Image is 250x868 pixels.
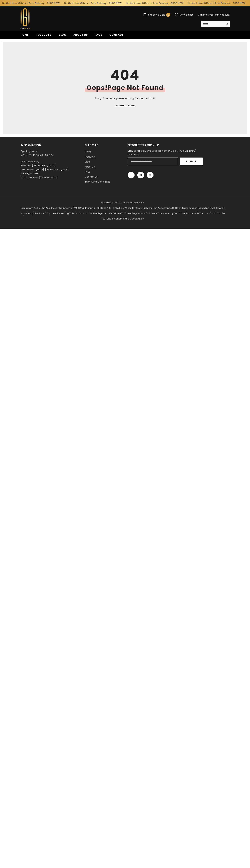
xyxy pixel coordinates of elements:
p: [EMAIL_ADDRESS][DOMAIN_NAME] [21,176,58,180]
p: [PHONE_NUMBER] [21,172,40,176]
h2: Oops!Page Not Found [85,85,165,91]
span: FAQs [85,170,90,173]
a: FAQs [85,169,90,174]
span: About us [85,165,95,168]
a: My Wish List [175,13,193,16]
a: FAQs [91,33,106,39]
a: Blog [85,159,90,164]
a: Sign In [197,13,205,16]
a: Products [32,33,55,39]
h1: 404 [64,68,186,82]
h2: Site Map [85,143,122,147]
a: Contact us [85,174,98,179]
span: Terms and Conditions [85,180,110,183]
a: SHOP NOW [170,1,183,5]
span: Contact [109,33,124,37]
span: Blog [85,160,90,163]
h2: Newsletter Sign Up [128,143,208,147]
span: About us [73,33,88,37]
a: Return to Store [115,104,135,108]
span: Products [36,33,51,37]
span: Products [85,155,95,158]
h2: Information [21,143,80,147]
span: Home [85,150,91,153]
a: Create an Account [208,13,229,16]
a: Home [85,149,91,154]
a: Products [85,154,95,159]
p: Sorry! The page you're looking for clocked out! [64,96,186,100]
span: My Wish List [180,14,193,16]
div: Limited time Offers + Safe Delivery .. [185,0,247,6]
p: OGOLD PORTAL LLC. All Rights Reserved. Disclaimer: As per the Anti-Money Laundering (AML) regulat... [21,200,226,221]
a: About us [70,33,91,39]
a: Contact [106,33,127,39]
img: Ogold Shop [21,8,29,29]
a: SHOP NOW [46,1,59,5]
span: FAQs [95,33,102,37]
summary: Search [201,21,230,27]
a: Home [17,33,32,39]
span: Home [21,33,29,37]
span: Blog [58,33,66,37]
a: Shopping Cart [143,13,170,17]
div: Limited time Offers + Safe Delivery .. [123,0,185,6]
a: Terms and Conditions [85,179,110,184]
div: Limited time Offers + Safe Delivery .. [61,0,123,6]
a: Blog [55,33,70,39]
a: SHOP NOW [108,1,121,5]
span: Contact us [85,175,98,178]
p: Opening Hours: MON to FRI: 10:00 AM - 5:00 PM [21,149,80,157]
a: SHOP NOW [232,1,245,5]
span: or [205,13,207,16]
button: Search [224,21,230,27]
a: About us [85,164,95,169]
button: Submit [180,158,203,165]
span: 0 [168,13,169,17]
span: Shopping Cart [148,14,165,16]
p: Sign up for exclusive updates, new arrivals & [PERSON_NAME] discounts [128,149,208,156]
p: Office 2215-2216, Gold and [GEOGRAPHIC_DATA], [GEOGRAPHIC_DATA], [GEOGRAPHIC_DATA] [21,160,69,171]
